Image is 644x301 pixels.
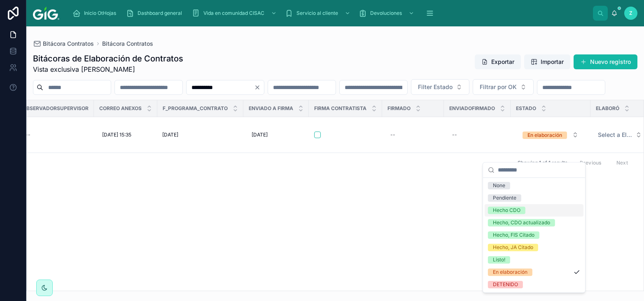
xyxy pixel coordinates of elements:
div: En elaboración [493,268,527,276]
button: Select Button [473,79,534,95]
div: Listo! [493,256,505,263]
button: Select Button [516,127,585,142]
h1: Bitácoras de Elaboración de Contratos [33,53,183,64]
a: Bitácora Contratos [102,40,153,48]
span: Servicio al cliente [296,10,338,16]
span: [DATE] [252,132,268,138]
span: Vista exclusiva [PERSON_NAME] [33,64,183,74]
span: Estado [516,105,536,112]
span: Devoluciones [370,10,402,16]
span: Bitácora Contratos [43,40,94,48]
div: Hecho, CDO actualizado [493,219,550,226]
span: Vida en comunidad CISAC [203,10,264,16]
div: Pendiente [493,194,516,202]
span: Enviado a firma [249,105,293,112]
div: None [493,182,505,189]
span: Inicio OtHojas [84,10,116,16]
img: App logo [33,7,59,20]
div: En elaboración [527,132,562,139]
span: Filtrar por OK [480,83,517,91]
span: Correo anexos [99,105,142,112]
div: Hecho CDO [493,207,520,214]
span: [DATE] 15:35 [102,132,131,138]
span: EnviadoFirmado [449,105,495,112]
span: [DATE] [162,132,178,138]
span: Showing 1 of 1 results [518,160,567,166]
a: Devoluciones [356,6,418,21]
a: Servicio al cliente [282,6,355,21]
div: Hecho, FIS Citado [493,231,534,239]
div: -- [452,132,457,138]
span: Importar [541,58,564,66]
div: scrollable content [66,4,593,22]
a: Inicio OtHojas [70,6,122,21]
a: Bitácora Contratos [33,40,94,48]
span: F_PROGRAMA_CONTRATO [163,105,228,112]
button: Select Button [411,79,469,95]
button: Importar [524,54,570,69]
button: Exportar [475,54,521,69]
div: DETENIDO [493,281,518,288]
span: Firmado [387,105,411,112]
span: Filter Estado [418,83,453,91]
span: Select a Elaboró [598,131,632,139]
div: -- [26,132,30,138]
a: Dashboard general [124,6,188,21]
span: Firma Contratista [314,105,366,112]
span: Dashboard general [138,10,182,16]
div: Hecho, JA Citado [493,244,533,251]
a: Vida en comunidad CISAC [189,6,281,21]
button: Nuevo registro [574,54,637,69]
button: Clear [254,84,264,91]
div: Suggestions [483,178,585,292]
span: ObservadorSupervisor [23,105,89,112]
div: -- [390,132,395,138]
span: Z [629,10,632,16]
span: Elaboró [596,105,619,112]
